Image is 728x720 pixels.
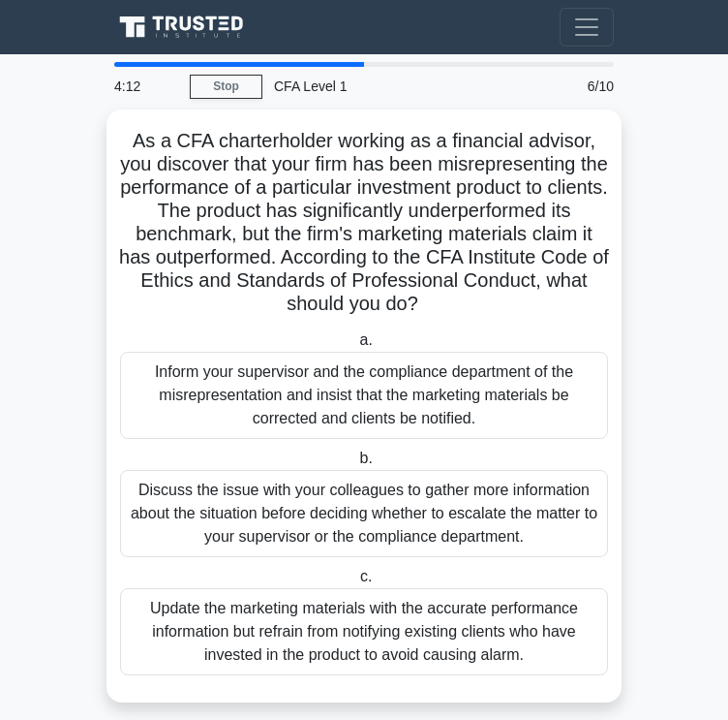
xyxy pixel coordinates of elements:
span: a. [360,331,373,348]
button: Toggle navigation [560,8,614,47]
div: CFA Level 1 [262,67,538,106]
span: c. [360,568,372,584]
div: Inform your supervisor and the compliance department of the misrepresentation and insist that the... [120,352,608,439]
div: 4:12 [103,67,190,106]
div: Discuss the issue with your colleagues to gather more information about the situation before deci... [120,470,608,557]
div: 6/10 [538,67,625,106]
h5: As a CFA charterholder working as a financial advisor, you discover that your firm has been misre... [118,129,610,317]
div: Update the marketing materials with the accurate performance information but refrain from notifyi... [120,588,608,675]
a: Stop [190,75,262,99]
span: b. [360,450,373,466]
